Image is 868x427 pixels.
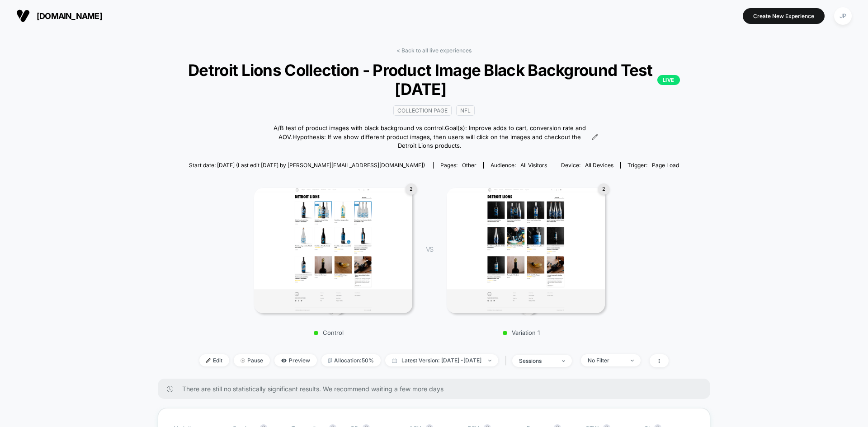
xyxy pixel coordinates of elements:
[831,7,854,25] button: JP
[241,358,245,363] img: end
[657,75,680,85] p: LIVE
[488,360,491,361] img: end
[562,360,565,362] img: end
[426,245,433,253] span: VS
[392,358,397,363] img: calendar
[631,360,634,361] img: end
[406,183,417,195] div: 2
[182,385,692,393] span: There are still no statistically significant results. We recommend waiting a few more days
[440,162,476,169] div: Pages:
[206,358,211,363] img: edit
[188,61,680,99] span: Detroit Lions Collection - Product Image Black Background Test [DATE]
[254,188,412,314] img: Control main
[199,354,229,366] span: Edit
[447,188,605,314] img: Variation 1 main
[328,358,332,363] img: rebalance
[393,105,452,116] span: Collection Page
[396,47,472,54] a: < Back to all live experiences
[189,162,425,169] span: Start date: [DATE] (Last edit [DATE] by [PERSON_NAME][EMAIL_ADDRESS][DOMAIN_NAME])
[627,162,679,169] div: Trigger:
[442,329,600,336] p: Variation 1
[37,11,102,21] span: [DOMAIN_NAME]
[588,357,624,364] div: No Filter
[456,105,475,116] span: NFL
[385,354,498,366] span: Latest Version: [DATE] - [DATE]
[585,162,613,169] span: all devices
[274,354,317,366] span: Preview
[462,162,476,169] span: other
[234,354,270,366] span: Pause
[743,8,825,24] button: Create New Experience
[270,124,589,150] span: A/B test of product images with black background vs control.Goal(s): Improve adds to cart, conver...
[16,9,30,23] img: Visually logo
[598,183,609,195] div: 2
[520,162,547,169] span: All Visitors
[652,162,679,169] span: Page Load
[14,9,105,23] button: [DOMAIN_NAME]
[491,162,547,169] div: Audience:
[554,162,620,169] span: Device:
[503,354,512,367] span: |
[250,329,408,336] p: Control
[519,357,555,364] div: sessions
[321,354,381,366] span: Allocation: 50%
[834,7,852,25] div: JP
